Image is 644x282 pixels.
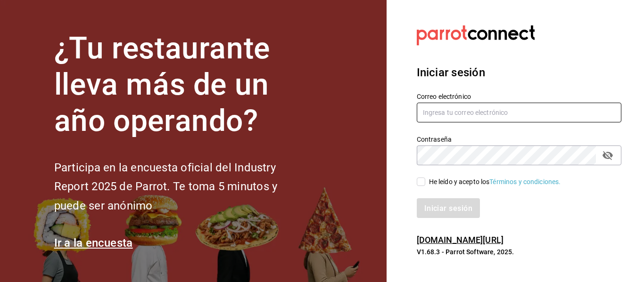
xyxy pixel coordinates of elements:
font: Participa en la encuesta oficial del Industry Report 2025 de Parrot. Te toma 5 minutos y puede se... [54,161,277,213]
font: Correo electrónico [417,93,471,100]
a: Términos y condiciones. [489,178,561,185]
font: He leído y acepto los [429,178,490,185]
font: ¿Tu restaurante lleva más de un año operando? [54,31,270,138]
font: V1.68.3 - Parrot Software, 2025. [417,248,514,256]
button: campo de contraseña [600,147,616,163]
font: Contraseña [417,136,452,143]
a: [DOMAIN_NAME][URL] [417,235,504,245]
input: Ingresa tu correo electrónico [417,103,621,122]
font: Iniciar sesión [417,66,485,79]
a: Ir a la encuesta [54,236,133,250]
